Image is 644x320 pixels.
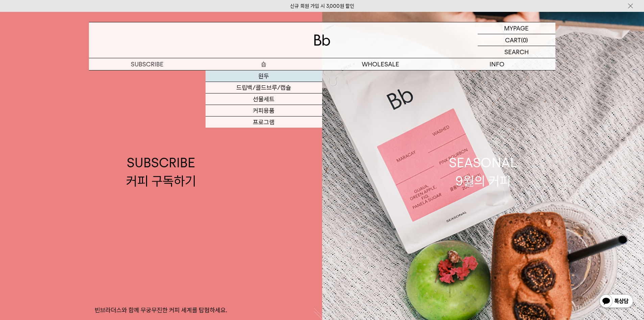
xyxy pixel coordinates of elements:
[478,22,555,34] a: MYPAGE
[206,105,322,116] a: 커피용품
[126,154,196,190] div: SUBSCRIBE 커피 구독하기
[89,58,206,70] a: SUBSCRIBE
[206,70,322,82] a: 원두
[478,34,555,46] a: CART (0)
[206,93,322,105] a: 선물세트
[314,35,330,46] img: 로고
[206,116,322,128] a: 프로그램
[504,22,529,34] p: MYPAGE
[504,46,529,58] p: SEARCH
[206,58,322,70] a: 숍
[206,82,322,93] a: 드립백/콜드브루/캡슐
[290,3,354,9] a: 신규 회원 가입 시 3,000원 할인
[505,34,521,46] p: CART
[449,154,517,190] div: SEASONAL 9월의 커피
[599,294,634,310] img: 카카오톡 채널 1:1 채팅 버튼
[322,58,439,70] p: WHOLESALE
[439,58,555,70] p: INFO
[521,34,528,46] p: (0)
